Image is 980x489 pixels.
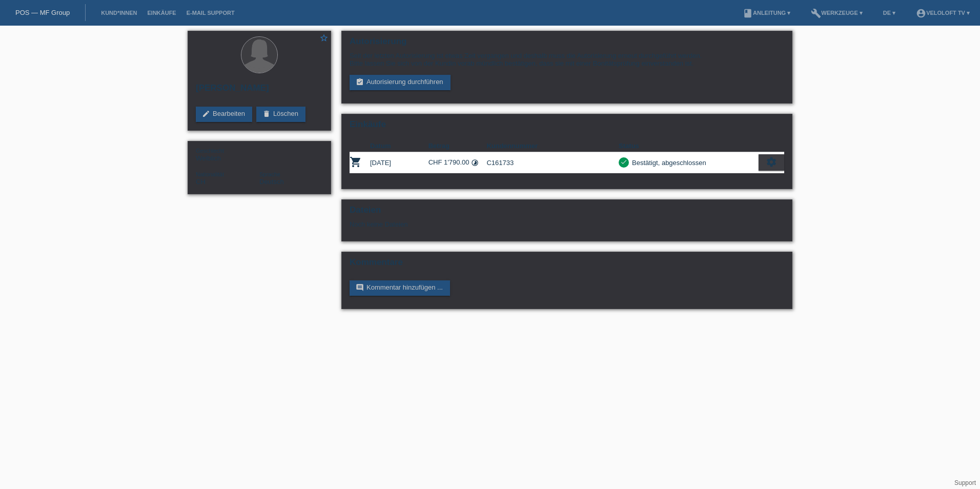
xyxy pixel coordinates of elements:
a: account_circleVeloLoft TV ▾ [911,10,975,16]
td: C161733 [486,152,619,173]
span: Deutsch [259,178,284,186]
i: assignment_turned_in [356,78,364,86]
i: settings [766,156,777,168]
th: Datum [370,140,428,152]
th: Betrag [428,140,487,152]
td: [DATE] [370,152,428,173]
a: deleteLöschen [256,107,305,122]
a: buildWerkzeuge ▾ [806,10,868,16]
span: Sprache [259,171,280,177]
h2: Autorisierung [350,36,784,52]
a: star_border [319,33,329,44]
h2: Einkäufe [350,119,784,135]
a: Kund*innen [96,10,142,16]
span: Nationalität [196,171,224,177]
i: check [620,158,627,166]
th: Kundennummer [486,140,619,152]
a: assignment_turned_inAutorisierung durchführen [350,75,451,90]
i: edit [202,110,210,118]
h2: [PERSON_NAME] [196,83,323,98]
div: Bestätigt, abgeschlossen [629,157,706,168]
i: 12 Raten [471,159,479,167]
div: Noch keine Dateien [350,220,663,228]
div: Weiblich [196,147,259,162]
a: Einkäufe [142,10,181,16]
i: book [743,8,753,18]
span: Geschlecht [196,148,224,154]
i: POSP00016722 [350,156,362,168]
span: Schweiz [196,178,206,186]
th: Status [619,140,759,152]
h2: Dateien [350,205,784,220]
a: commentKommentar hinzufügen ... [350,280,450,296]
i: build [811,8,821,18]
a: Support [954,479,976,486]
a: E-Mail Support [181,10,240,16]
td: CHF 1'790.00 [428,152,487,173]
div: Seit der letzten Autorisierung ist etwas Zeit vergangen und deshalb muss die Autorisierung erneut... [350,52,784,67]
a: editBearbeiten [196,107,252,122]
a: bookAnleitung ▾ [738,10,795,16]
a: DE ▾ [878,10,901,16]
i: comment [356,283,364,292]
i: star_border [319,33,329,43]
i: delete [262,110,271,118]
i: account_circle [916,8,926,18]
h2: Kommentare [350,257,784,273]
a: POS — MF Group [15,9,70,16]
